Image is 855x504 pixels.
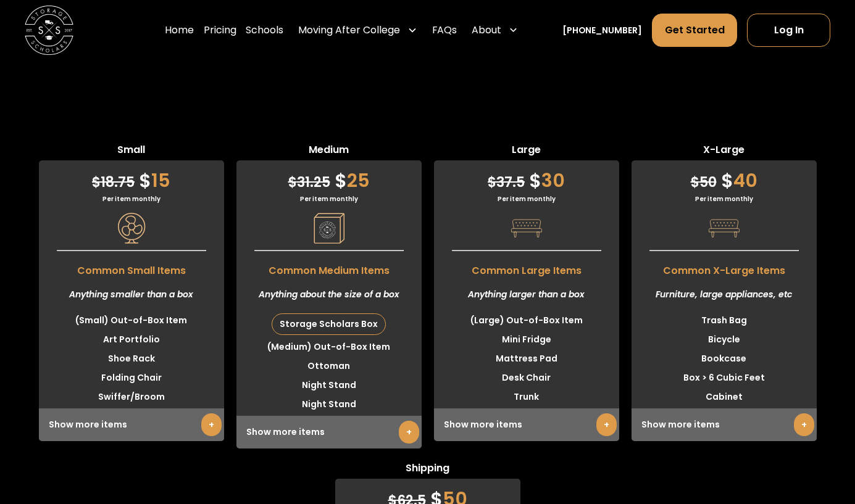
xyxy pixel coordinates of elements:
[39,311,224,330] li: (Small) Out-of-Box Item
[432,14,457,48] a: FAQs
[139,167,151,194] span: $
[236,160,422,194] div: 25
[39,349,224,368] li: Shoe Rack
[632,143,817,160] span: X-Large
[246,14,283,48] a: Schools
[434,143,619,160] span: Large
[288,173,330,192] span: 31.25
[165,14,194,48] a: Home
[747,14,830,48] a: Log In
[204,14,236,48] a: Pricing
[236,337,422,357] li: (Medium) Out-of-Box Item
[236,416,422,448] div: Show more items
[511,213,542,244] img: Pricing Category Icon
[632,330,817,349] li: Bicycle
[39,408,224,441] div: Show more items
[709,213,740,244] img: Pricing Category Icon
[434,408,619,441] div: Show more items
[562,24,642,37] a: [PHONE_NUMBER]
[721,167,733,194] span: $
[691,173,717,192] span: 50
[434,194,619,204] div: Per item monthly
[632,349,817,368] li: Bookcase
[632,408,817,441] div: Show more items
[39,330,224,349] li: Art Portfolio
[288,173,297,192] span: $
[399,421,419,444] a: +
[632,368,817,387] li: Box > 6 Cubic Feet
[529,167,541,194] span: $
[92,173,101,192] span: $
[652,14,738,48] a: Get Started
[632,387,817,407] li: Cabinet
[298,23,400,38] div: Moving After College
[467,14,523,48] div: About
[39,278,224,311] div: Anything smaller than a box
[488,173,525,192] span: 37.5
[39,194,224,204] div: Per item monthly
[434,160,619,194] div: 30
[434,368,619,387] li: Desk Chair
[632,257,817,278] span: Common X-Large Items
[236,194,422,204] div: Per item monthly
[236,257,422,278] span: Common Medium Items
[632,194,817,204] div: Per item monthly
[39,368,224,387] li: Folding Chair
[434,387,619,407] li: Trunk
[272,314,385,334] div: Storage Scholars Box
[434,311,619,330] li: (Large) Out-of-Box Item
[39,257,224,278] span: Common Small Items
[236,357,422,376] li: Ottoman
[314,213,344,244] img: Pricing Category Icon
[236,143,422,160] span: Medium
[596,413,617,436] a: +
[236,278,422,311] div: Anything about the size of a box
[632,278,817,311] div: Furniture, large appliances, etc
[92,173,135,192] span: 18.75
[335,461,520,479] span: Shipping
[632,311,817,330] li: Trash Bag
[472,23,501,38] div: About
[632,160,817,194] div: 40
[434,330,619,349] li: Mini Fridge
[116,213,147,244] img: Pricing Category Icon
[201,413,222,436] a: +
[434,278,619,311] div: Anything larger than a box
[236,395,422,414] li: Night Stand
[39,160,224,194] div: 15
[39,387,224,407] li: Swiffer/Broom
[39,143,224,160] span: Small
[691,173,699,192] span: $
[434,349,619,368] li: Mattress Pad
[25,6,73,55] img: Storage Scholars main logo
[236,376,422,395] li: Night Stand
[335,167,347,194] span: $
[293,14,422,48] div: Moving After College
[488,173,496,192] span: $
[434,257,619,278] span: Common Large Items
[794,413,814,436] a: +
